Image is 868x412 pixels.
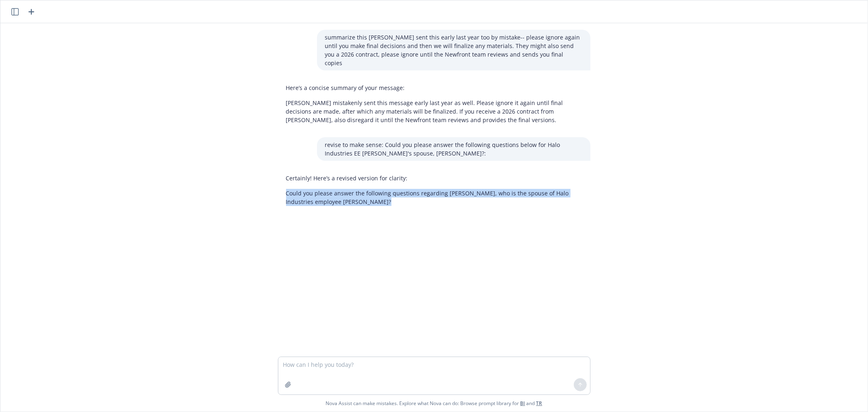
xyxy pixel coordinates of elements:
a: TR [536,400,542,407]
a: BI [520,400,525,407]
p: revise to make sense: Could you please answer the following questions below for Halo Industries E... [325,140,582,158]
span: Nova Assist can make mistakes. Explore what Nova can do: Browse prompt library for and [4,395,864,412]
p: Certainly! Here’s a revised version for clarity: [286,174,582,182]
p: [PERSON_NAME] mistakenly sent this message early last year as well. Please ignore it again until ... [286,99,582,124]
p: summarize this [PERSON_NAME] sent this early last year too by mistake-- please ignore again until... [325,33,582,67]
p: Could you please answer the following questions regarding [PERSON_NAME], who is the spouse of Hal... [286,189,582,206]
p: Here’s a concise summary of your message: [286,83,582,92]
